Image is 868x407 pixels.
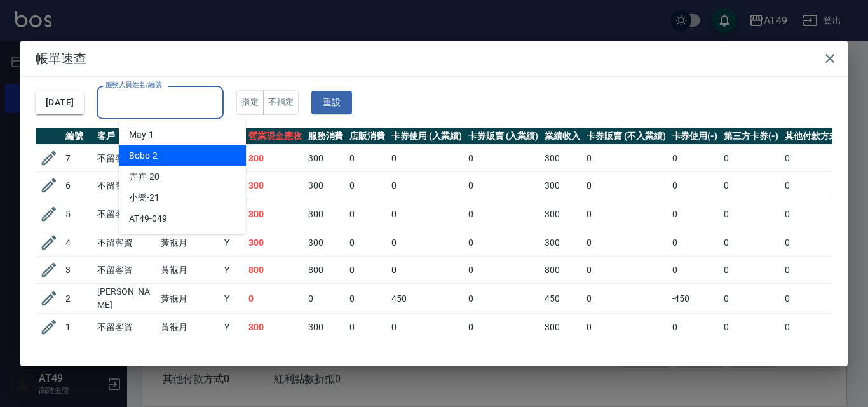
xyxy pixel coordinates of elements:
th: 編號 [62,128,94,145]
td: 300 [541,314,583,341]
td: 300 [245,199,305,229]
td: 5 [62,199,94,229]
td: 0 [465,284,542,314]
td: 黃褓月 [158,257,221,284]
th: 卡券使用(-) [669,128,721,145]
td: 7 [62,145,94,172]
td: 0 [465,199,542,229]
td: 6 [62,172,94,199]
td: 0 [583,199,668,229]
td: 0 [669,145,721,172]
td: 0 [465,145,542,172]
td: 0 [388,172,465,199]
span: AT49 -049 [129,212,167,225]
td: 0 [669,199,721,229]
th: 卡券使用 (入業績) [388,128,465,145]
th: 業績收入 [541,128,583,145]
td: Y [221,229,245,257]
td: 2 [62,284,94,314]
td: 0 [583,145,668,172]
td: 0 [721,314,782,341]
th: 卡券販賣 (入業績) [465,128,542,145]
span: 小樂 -21 [129,191,159,204]
td: 0 [465,172,542,199]
span: 卉卉 -20 [129,170,159,183]
td: 0 [346,314,388,341]
label: 服務人員姓名/編號 [105,80,161,90]
span: Bobo -2 [129,149,158,163]
th: 客戶 [94,128,158,145]
td: 300 [245,229,305,257]
td: 300 [541,145,583,172]
td: 300 [245,314,305,341]
td: 0 [245,284,305,314]
span: May -1 [129,128,154,142]
td: 黃褓月 [158,314,221,341]
td: 不留客資 [94,172,158,199]
td: 800 [541,257,583,284]
button: 不指定 [263,90,299,115]
td: 0 [583,229,668,257]
td: 不留客資 [94,257,158,284]
th: 卡券販賣 (不入業績) [583,128,668,145]
td: 0 [669,172,721,199]
td: -450 [669,284,721,314]
td: 0 [388,257,465,284]
td: 4 [62,229,94,257]
td: 800 [245,257,305,284]
th: 第三方卡券(-) [721,128,782,145]
td: 0 [721,284,782,314]
td: 不留客資 [94,199,158,229]
td: 0 [346,229,388,257]
td: 0 [388,314,465,341]
td: 0 [782,314,851,341]
td: Y [221,257,245,284]
td: 0 [782,257,851,284]
td: [PERSON_NAME] [94,284,158,314]
td: 不留客資 [94,229,158,257]
th: 店販消費 [346,128,388,145]
td: Y [221,314,245,341]
td: 0 [346,199,388,229]
td: 450 [541,284,583,314]
td: 0 [721,257,782,284]
td: 300 [541,199,583,229]
button: 重設 [311,91,352,114]
td: 0 [721,199,782,229]
td: 0 [583,257,668,284]
td: 300 [541,229,583,257]
td: 0 [782,284,851,314]
td: 300 [245,145,305,172]
td: 不留客資 [94,314,158,341]
td: 0 [669,229,721,257]
td: 300 [245,172,305,199]
td: 0 [346,145,388,172]
td: 0 [465,314,542,341]
th: 服務消費 [305,128,347,145]
th: 其他付款方式(-) [782,128,851,145]
td: 0 [782,229,851,257]
td: 0 [346,257,388,284]
td: 450 [388,284,465,314]
td: 0 [346,284,388,314]
td: 300 [305,229,347,257]
td: 1 [62,314,94,341]
td: 0 [782,145,851,172]
td: 0 [721,172,782,199]
td: 300 [305,199,347,229]
td: 0 [465,229,542,257]
td: 黃褓月 [158,229,221,257]
td: 300 [305,172,347,199]
td: 0 [669,314,721,341]
th: 營業現金應收 [245,128,305,145]
td: 0 [388,145,465,172]
button: 指定 [236,90,264,115]
td: 0 [583,172,668,199]
td: 800 [305,257,347,284]
td: 0 [782,199,851,229]
td: 0 [388,229,465,257]
td: 黃褓月 [158,284,221,314]
td: 不留客資 [94,145,158,172]
td: 0 [583,314,668,341]
td: 3 [62,257,94,284]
